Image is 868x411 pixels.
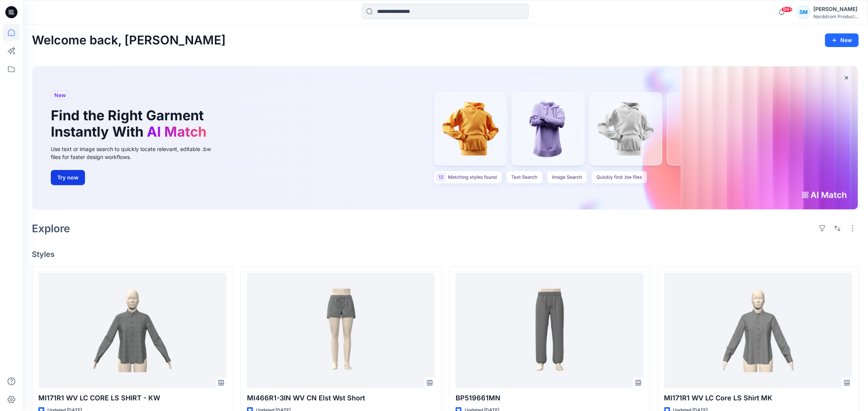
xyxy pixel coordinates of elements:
a: MI466R1-3IN WV CN Elst Wst Short [247,273,435,388]
button: New [825,33,859,47]
h2: Welcome back, [PERSON_NAME] [32,33,226,47]
p: BP519661MN [456,393,644,403]
a: MI171R1 WV LC Core LS Shirt MK [664,273,852,388]
h2: Explore [32,222,70,235]
span: New [54,91,66,100]
span: AI Match [147,123,206,140]
span: 99+ [782,6,793,13]
h1: Find the Right Garment Instantly With [51,107,210,140]
div: Use text or image search to quickly locate relevant, editable .bw files for faster design workflows. [51,145,222,161]
a: BP519661MN [456,273,644,388]
div: SM [797,5,811,19]
p: MI171R1 WV LC Core LS Shirt MK [664,393,852,403]
h4: Styles [32,250,859,259]
p: MI466R1-3IN WV CN Elst Wst Short [247,393,435,403]
button: Try now [51,170,85,185]
div: [PERSON_NAME] [814,5,859,14]
div: Nordstrom Product... [814,14,859,19]
p: MI171R1 WV LC CORE LS SHIRT - KW [38,393,226,403]
a: MI171R1 WV LC CORE LS SHIRT - KW [38,273,226,388]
